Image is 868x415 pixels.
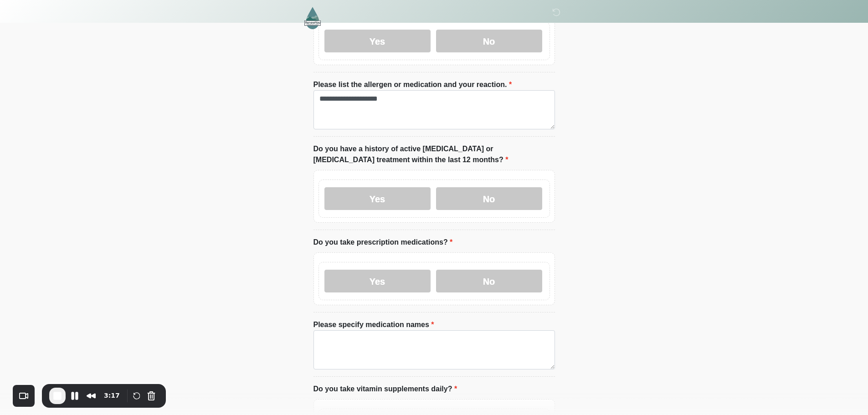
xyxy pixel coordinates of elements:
label: No [436,30,542,52]
label: Please list the allergen or medication and your reaction. [313,79,512,90]
label: Yes [324,187,431,210]
label: Please specify medication names [313,319,434,330]
label: No [436,270,542,292]
label: Yes [324,30,431,52]
label: No [436,187,542,210]
label: Do you have a history of active [MEDICAL_DATA] or [MEDICAL_DATA] treatment within the last 12 mon... [313,143,555,165]
label: Do you take prescription medications? [313,237,453,248]
img: RenewYou IV Hydration and Wellness Logo [304,7,321,29]
label: Do you take vitamin supplements daily? [313,384,457,395]
label: Yes [324,270,431,292]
